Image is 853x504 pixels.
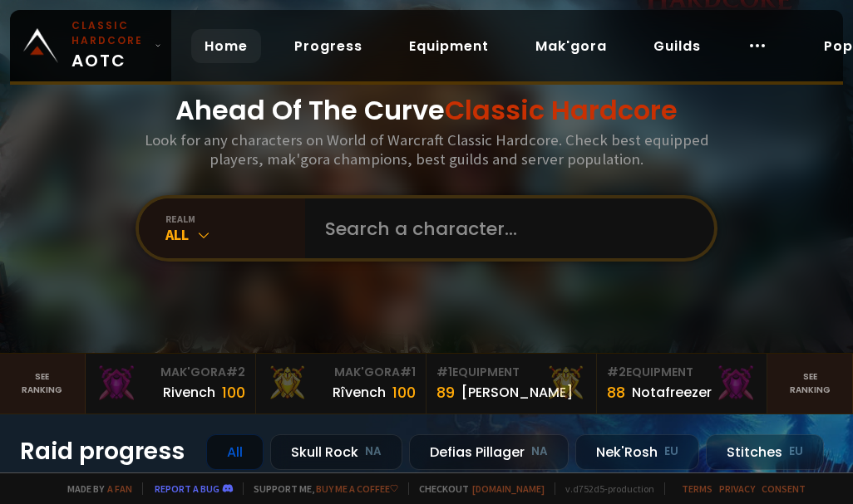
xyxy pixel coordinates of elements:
input: Search a character... [315,198,694,258]
a: #1Equipment89[PERSON_NAME] [426,354,597,413]
a: Classic HardcoreAOTC [10,10,171,81]
div: All [206,434,264,470]
small: EU [789,443,803,460]
div: Rivench [163,382,215,403]
div: Equipment [436,364,586,381]
span: # 1 [400,364,416,380]
div: Notafreezer [632,382,712,403]
div: 89 [436,381,455,404]
div: Defias Pillager [409,434,569,470]
small: EU [664,443,678,460]
a: Mak'Gora#2Rivench100 [86,354,256,413]
span: AOTC [71,18,148,73]
div: [PERSON_NAME] [461,382,573,403]
a: Privacy [719,482,755,495]
a: a fan [107,482,132,495]
a: #2Equipment88Notafreezer [597,354,767,413]
div: All [165,225,305,244]
div: Mak'Gora [266,364,416,381]
a: Mak'gora [522,29,620,63]
h1: Raid progress [20,434,186,469]
a: Buy me a coffee [316,482,398,495]
h1: Ahead Of The Curve [175,91,678,130]
a: Mak'Gora#1Rîvench100 [256,354,426,413]
a: Report a bug [155,482,219,495]
span: Made by [57,482,132,495]
div: realm [165,213,305,225]
div: Equipment [607,364,757,381]
div: 88 [607,381,625,404]
div: Skull Rock [270,434,402,470]
small: Classic Hardcore [71,18,148,48]
a: Terms [682,482,712,495]
div: 100 [392,381,416,404]
span: # 2 [607,364,626,380]
span: Support me, [243,482,398,495]
a: Progress [281,29,376,63]
span: # 2 [226,364,245,380]
a: Seeranking [767,354,853,413]
div: 100 [222,381,245,404]
a: Home [191,29,261,63]
div: Stitches [706,434,824,470]
span: v. d752d5 - production [555,482,654,495]
a: Consent [762,482,806,495]
div: Nek'Rosh [575,434,699,470]
span: Checkout [408,482,545,495]
a: Equipment [396,29,502,63]
div: Mak'Gora [96,364,245,381]
a: Guilds [640,29,714,63]
div: Rîvench [333,382,386,403]
h3: Look for any characters on World of Warcraft Classic Hardcore. Check best equipped players, mak'g... [128,130,725,169]
span: # 1 [436,364,452,380]
span: Classic Hardcore [445,91,678,129]
small: NA [531,443,548,460]
small: NA [365,443,382,460]
a: [DOMAIN_NAME] [472,482,545,495]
